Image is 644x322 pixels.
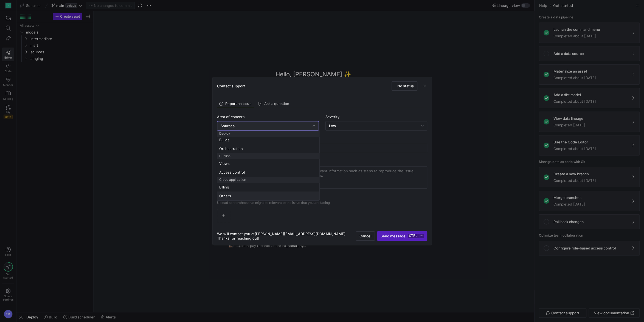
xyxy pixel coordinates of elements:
span: Access control [219,170,317,174]
span: Builds [219,138,317,142]
span: Deploy [219,132,230,135]
span: Others [219,194,317,198]
span: Publish [219,154,230,158]
span: Cloud application [219,178,246,182]
span: Views [219,161,317,166]
span: Orchestration [219,146,317,151]
span: Billing [219,185,317,189]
